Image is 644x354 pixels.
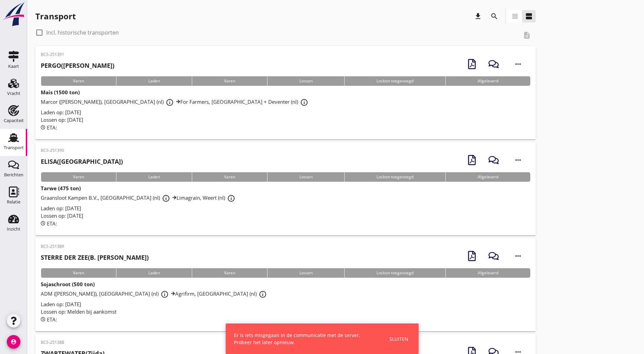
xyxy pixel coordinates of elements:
span: Graansloot Kampen B.V., [GEOGRAPHIC_DATA] (nl) Limagrain, Weert (nl) [41,194,237,201]
strong: PERGO [41,61,61,70]
div: Losbon toegevoegd [344,172,445,182]
div: Lossen [267,268,345,278]
div: Losbon toegevoegd [344,76,445,86]
div: Vracht [7,91,20,96]
strong: STERRE DER ZEE [41,253,88,261]
i: account_circle [7,335,20,349]
i: view_headline [511,12,519,20]
i: info_outline [259,290,267,298]
div: Laden [116,172,192,182]
div: Transport [35,11,76,22]
span: Laden op: [DATE] [41,205,81,212]
div: Laden [116,268,192,278]
div: Inzicht [7,227,20,231]
p: BCS-251388 [41,339,105,346]
span: ADM ([PERSON_NAME]), [GEOGRAPHIC_DATA] (nl) Agrifirm, [GEOGRAPHIC_DATA] (nl) [41,290,269,297]
div: Relatie [7,200,20,204]
div: Lossen [267,76,345,86]
i: more_horiz [509,151,528,170]
i: info_outline [300,98,308,106]
div: Afgeleverd [445,76,530,86]
div: Varen [192,172,267,182]
strong: ELISA [41,157,57,165]
span: ETA: [47,124,57,131]
div: Varen [41,172,116,182]
div: Varen [192,268,267,278]
div: Varen [41,76,116,86]
i: download [474,12,482,20]
i: more_horiz [509,55,528,74]
div: Afgeleverd [445,268,530,278]
i: info_outline [227,194,235,202]
p: BCS-251391 [41,52,114,58]
strong: Sojaschroot (500 ton) [41,281,95,288]
span: Lossen op: [DATE] [41,116,83,123]
i: more_horiz [509,247,528,265]
a: BCS-251389STERRE DER ZEE(B. [PERSON_NAME])VarenLadenVarenLossenLosbon toegevoegdAfgeleverdSojasch... [35,238,536,331]
div: Laden [116,76,192,86]
span: Marcor ([PERSON_NAME]), [GEOGRAPHIC_DATA] (nl) For Farmers, [GEOGRAPHIC_DATA] + Deventer (nl) [41,98,310,105]
label: Incl. historische transporten [46,29,119,36]
span: ETA: [47,316,57,323]
span: Lossen op: Melden bij aankomst [41,308,116,315]
i: view_agenda [525,12,533,20]
i: info_outline [166,98,174,106]
a: BCS-251391PERGO([PERSON_NAME])VarenLadenVarenLossenLosbon toegevoegdAfgeleverdMais (1500 ton)Marc... [35,46,536,139]
div: Afgeleverd [445,172,530,182]
span: Laden op: [DATE] [41,301,81,308]
strong: Tarwe (475 ton) [41,185,81,192]
a: BCS-251390ELISA([GEOGRAPHIC_DATA])VarenLadenVarenLossenLosbon toegevoegdAfgeleverdTarwe (475 ton)... [35,142,536,235]
i: info_outline [162,194,170,202]
h2: (B. [PERSON_NAME]) [41,253,149,262]
div: Berichten [4,173,23,177]
i: search [490,12,498,20]
span: Laden op: [DATE] [41,109,81,116]
div: Varen [192,76,267,86]
div: Transport [4,145,24,150]
span: ETA: [47,220,57,227]
h2: ([GEOGRAPHIC_DATA]) [41,157,123,166]
button: Sluiten [387,333,410,345]
p: BCS-251390 [41,147,123,154]
div: Losbon toegevoegd [344,268,445,278]
span: Lossen op: [DATE] [41,212,83,219]
i: info_outline [161,290,169,298]
div: Kaart [8,64,19,68]
div: Er is iets misgegaan in de communicatie met de server. Probeer het later opnieuw. [234,332,373,346]
div: Varen [41,268,116,278]
div: Sluiten [389,335,408,342]
div: Capaciteit [4,118,24,123]
div: Lossen [267,172,345,182]
img: logo-small.a267ee39.svg [1,2,26,27]
strong: Mais (1500 ton) [41,89,80,96]
h2: ([PERSON_NAME]) [41,61,114,70]
p: BCS-251389 [41,243,149,250]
